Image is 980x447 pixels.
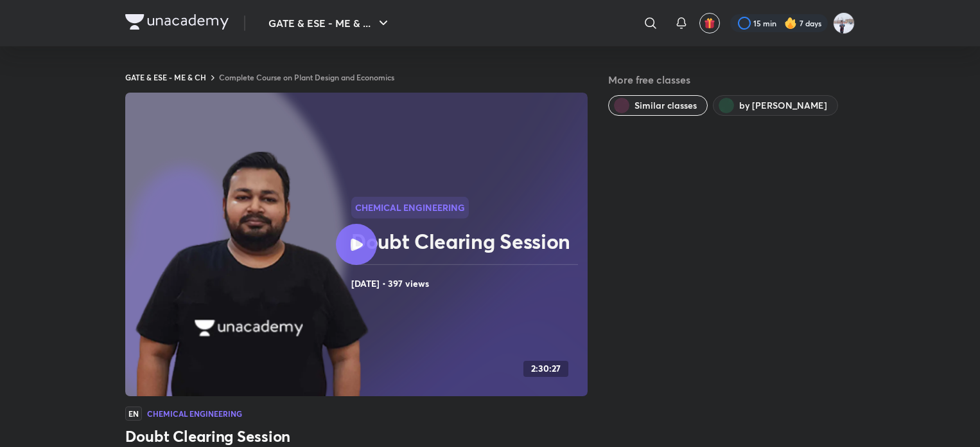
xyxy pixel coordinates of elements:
a: GATE & ESE - ME & CH [125,72,206,82]
a: Company Logo [125,14,229,33]
span: by Ankur Bansal [739,99,827,112]
img: streak [784,17,797,30]
h4: 2:30:27 [531,363,561,374]
button: GATE & ESE - ME & ... [261,10,399,36]
span: EN [125,406,142,421]
h5: More free classes [608,72,855,87]
h3: Doubt Clearing Session [125,426,588,446]
img: Nikhil [833,12,855,34]
a: Complete Course on Plant Design and Economics [219,72,394,82]
h4: [DATE] • 397 views [351,275,582,292]
h2: Doubt Clearing Session [351,228,582,254]
img: avatar [704,17,715,29]
button: avatar [699,13,720,33]
h4: Chemical Engineering [147,410,242,417]
button: by Ankur Bansal [713,95,838,116]
img: Company Logo [125,14,229,30]
button: Similar classes [608,95,708,116]
span: Similar classes [634,99,697,112]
